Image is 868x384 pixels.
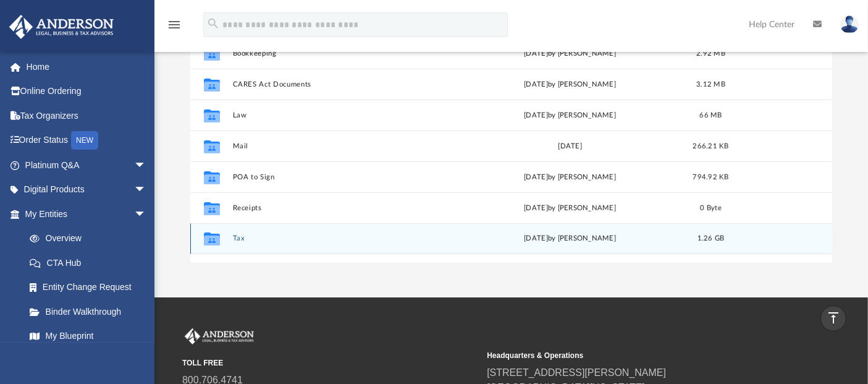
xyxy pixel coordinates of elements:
[459,79,680,90] div: [DATE] by [PERSON_NAME]
[826,310,841,325] i: vertical_align_top
[17,324,159,349] a: My Blueprint
[232,111,453,119] button: Law
[17,275,165,300] a: Entity Change Request
[182,328,256,344] img: Anderson Advisors Platinum Portal
[232,49,453,58] button: Bookkeeping
[693,142,728,149] span: 266.21 KB
[182,357,478,369] small: TOLL FREE
[699,111,722,118] span: 66 MB
[459,140,680,151] div: [DATE]
[9,54,165,79] a: Home
[697,235,724,242] span: 1.26 GB
[459,233,680,244] div: [DATE] by [PERSON_NAME]
[9,202,165,226] a: My Entitiesarrow_drop_down
[700,204,722,211] span: 0 Byte
[9,79,165,104] a: Online Ordering
[17,250,165,275] a: CTA Hub
[459,109,680,121] div: [DATE] by [PERSON_NAME]
[134,202,159,227] span: arrow_drop_down
[459,171,680,182] div: [DATE] by [PERSON_NAME]
[134,153,159,178] span: arrow_drop_down
[167,23,182,32] a: menu
[487,367,666,378] a: [STREET_ADDRESS][PERSON_NAME]
[9,128,165,153] a: Order StatusNEW
[696,49,725,56] span: 2.92 MB
[17,299,165,324] a: Binder Walkthrough
[206,17,220,30] i: search
[134,177,159,203] span: arrow_drop_down
[232,80,453,88] button: CARES Act Documents
[459,48,680,59] div: [DATE] by [PERSON_NAME]
[232,234,453,242] button: Tax
[190,7,833,263] div: grid
[167,17,182,32] i: menu
[71,131,98,150] div: NEW
[820,305,846,331] a: vertical_align_top
[9,153,165,177] a: Platinum Q&Aarrow_drop_down
[9,177,165,202] a: Digital Productsarrow_drop_down
[6,15,117,39] img: Anderson Advisors Platinum Portal
[232,173,453,181] button: POA to Sign
[693,173,728,180] span: 794.92 KB
[840,15,859,33] img: User Pic
[487,350,783,361] small: Headquarters & Operations
[17,226,165,251] a: Overview
[696,80,725,87] span: 3.12 MB
[9,103,165,128] a: Tax Organizers
[232,204,453,212] button: Receipts
[232,142,453,150] button: Mail
[459,202,680,213] div: [DATE] by [PERSON_NAME]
